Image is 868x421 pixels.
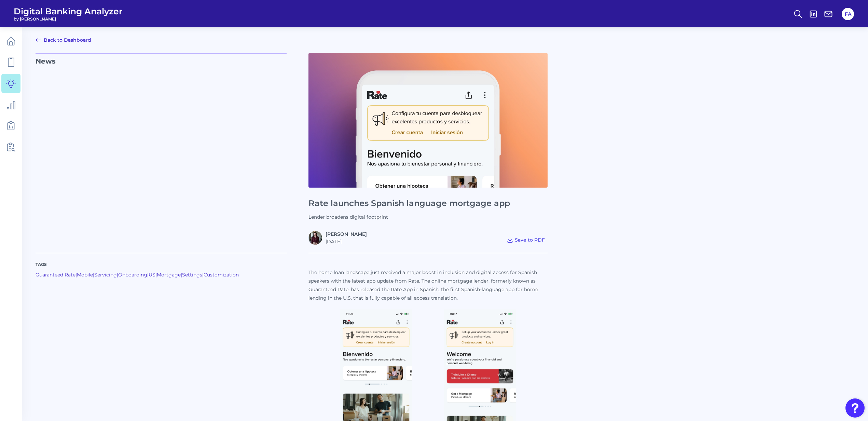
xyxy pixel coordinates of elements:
[845,398,865,418] button: Open Resource Center
[182,272,202,278] a: Settings
[308,268,548,302] p: The home loan landscape just received a major boost in inclusion and digital access for Spanish s...
[202,272,204,278] span: |
[842,8,854,20] button: FA
[149,272,155,278] a: US
[36,53,287,245] p: News
[326,231,367,237] a: [PERSON_NAME]
[117,272,118,278] span: |
[94,272,117,278] a: Servicing
[36,272,75,278] a: Guaranteed Rate
[147,272,149,278] span: |
[308,53,548,188] img: News - Phone Zoom In.png
[504,235,548,245] button: Save to PDF
[36,261,287,268] p: Tags
[118,272,147,278] a: Onboarding
[93,272,94,278] span: |
[155,272,157,278] span: |
[157,272,181,278] a: Mortgage
[75,272,77,278] span: |
[14,16,123,22] span: by [PERSON_NAME]
[308,231,322,245] img: RNFetchBlobTmp_0b8yx2vy2p867rz195sbp4h.png
[308,214,548,220] p: Lender broadens digital footprint
[308,199,548,208] h1: Rate launches Spanish language mortgage app
[14,6,123,16] span: Digital Banking Analyzer
[181,272,182,278] span: |
[204,272,239,278] a: Customization
[77,272,93,278] a: Mobile
[515,237,545,243] span: Save to PDF
[36,36,91,44] a: Back to Dashboard
[326,239,367,245] div: [DATE]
